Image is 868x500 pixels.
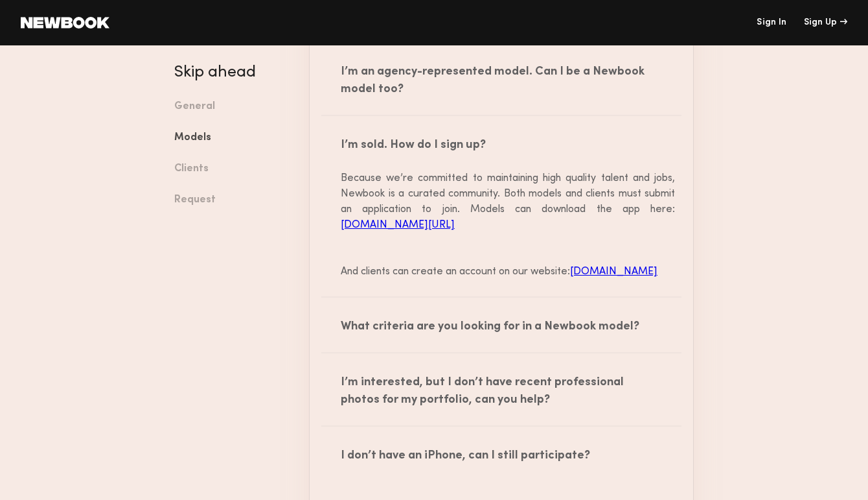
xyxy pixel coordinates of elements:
[328,171,675,280] div: Because we’re committed to maintaining high quality talent and jobs, Newbook is a curated communi...
[174,123,290,154] a: Models
[310,353,693,425] div: I’m interested, but I don’t have recent professional photos for my portfolio, can you help?
[310,43,693,115] div: I’m an agency-represented model. Can I be a Newbook model too?
[310,116,693,171] div: I’m sold. How do I sign up?
[310,427,693,481] div: I don’t have an iPhone, can I still participate?
[341,220,455,230] a: [DOMAIN_NAME][URL]
[804,18,847,27] div: Sign Up
[570,267,657,277] a: [DOMAIN_NAME]
[757,18,786,27] a: Sign In
[174,185,290,216] a: Request
[174,154,290,185] a: Clients
[174,65,290,80] h4: Skip ahead
[174,91,290,123] a: General
[310,298,693,352] div: What criteria are you looking for in a Newbook model?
